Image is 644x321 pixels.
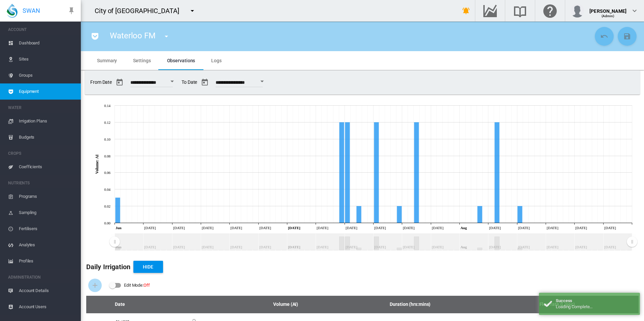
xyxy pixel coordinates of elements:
[198,76,212,89] button: md-calendar
[230,226,242,230] tspan: [DATE]
[188,7,196,15] md-icon: icon-menu-down
[8,102,75,113] span: WATER
[259,226,271,230] tspan: [DATE]
[144,226,156,230] tspan: [DATE]
[173,226,185,230] tspan: [DATE]
[19,51,75,67] span: Sites
[374,226,386,230] tspan: [DATE]
[19,129,75,145] span: Budgets
[162,32,170,40] md-icon: icon-menu-down
[571,4,584,17] img: profile.jpg
[432,226,444,230] tspan: [DATE]
[116,198,120,223] g: Jun 05, 2025 0.03
[211,58,222,63] span: Logs
[589,5,626,12] div: [PERSON_NAME]
[86,296,154,313] th: Date
[109,234,121,251] g: Zoom chart using cursor arrows
[631,7,639,15] md-icon: icon-chevron-down
[104,221,110,225] tspan: 0.00
[97,58,117,63] span: Summary
[397,206,402,223] g: Jul 24, 2025 0.02
[256,75,268,87] button: Open calendar
[489,226,501,230] tspan: [DATE]
[95,154,99,174] tspan: Volume: AI
[604,226,616,230] tspan: [DATE]
[337,296,483,313] th: Duration (hrs:mins)
[104,104,110,108] tspan: 0.14
[602,14,615,18] span: (Admin)
[19,83,75,100] span: Equipment
[7,4,18,18] img: SWAN-Landscape-Logo-Colour-drop.png
[86,263,131,271] b: Daily Irrigation
[104,204,110,208] tspan: 0.02
[345,122,350,223] g: Jul 15, 2025 0.12
[482,7,498,15] md-icon: Go to the Data Hub
[595,27,614,46] button: Cancel Changes
[626,234,638,251] g: Zoom chart using cursor arrows
[88,279,102,292] button: Add Water Flow Record
[104,137,110,141] tspan: 0.10
[8,148,75,159] span: CROPS
[19,159,75,175] span: Coefficients
[113,76,126,89] button: md-calendar
[618,27,637,46] button: Save Changes
[414,122,419,223] g: Jul 27, 2025 0.12
[8,24,75,35] span: ACCOUNT
[234,296,337,313] th: Volume (AI)
[19,188,75,205] span: Programs
[166,75,178,87] button: Open calendar
[104,171,110,175] tspan: 0.06
[115,234,632,250] rect: Zoom chart using cursor arrows
[556,304,635,310] div: Loading Complete...
[143,283,150,288] span: Off
[19,299,75,315] span: Account Users
[346,226,357,230] tspan: [DATE]
[19,35,75,51] span: Dashboard
[167,58,195,63] span: Observations
[542,7,558,15] md-icon: Click here for help
[91,32,99,40] md-icon: icon-pocket
[19,67,75,83] span: Groups
[340,122,344,223] g: Jul 14, 2025 0.12
[403,226,415,230] tspan: [DATE]
[600,32,608,40] md-icon: icon-undo
[512,7,528,15] md-icon: Search the knowledge base
[462,7,470,15] md-icon: icon-bell-ring
[19,113,75,129] span: Irrigation Plans
[110,31,156,40] span: Waterloo FM
[124,281,150,290] div: Edit Mode:
[8,272,75,283] span: ADMINISTRATION
[202,226,214,230] tspan: [DATE]
[575,226,587,230] tspan: [DATE]
[104,154,110,158] tspan: 0.08
[495,122,500,223] g: Aug 10, 2025 0.12
[19,237,75,253] span: Analytes
[19,253,75,269] span: Profiles
[19,221,75,237] span: Fertilisers
[483,296,639,313] th: Flow rate (L/sec)
[67,7,75,15] md-icon: icon-pin
[556,298,635,304] div: Success
[109,280,150,290] md-switch: Edit Mode: Off
[288,226,300,230] tspan: [DATE]
[186,4,199,17] button: icon-menu-down
[23,6,40,15] span: SWAN
[460,226,467,230] tspan: Aug
[104,187,110,191] tspan: 0.04
[133,58,151,63] span: Settings
[547,226,558,230] tspan: [DATE]
[518,226,530,230] tspan: [DATE]
[133,261,163,273] button: Hide
[374,122,379,223] g: Jul 20, 2025 0.12
[459,4,473,17] button: icon-bell-ring
[19,283,75,299] span: Account Details
[88,30,102,43] button: icon-pocket
[539,293,640,315] div: Success Loading Complete...
[116,226,121,230] tspan: Jun
[623,32,631,40] md-icon: icon-content-save
[317,226,328,230] tspan: [DATE]
[160,30,173,43] button: icon-menu-down
[95,6,185,15] div: City of [GEOGRAPHIC_DATA]
[90,76,176,89] span: From Date
[8,178,75,188] span: NUTRIENTS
